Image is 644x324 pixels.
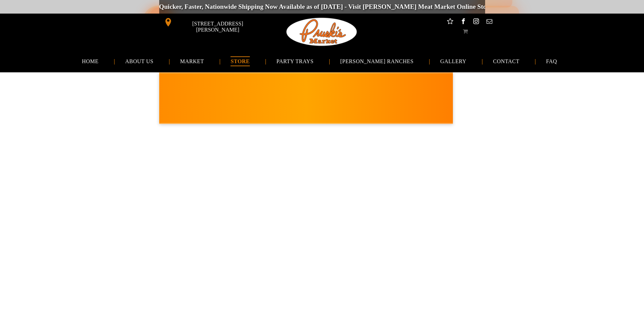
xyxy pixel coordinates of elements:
a: PARTY TRAYS [266,52,324,70]
a: STORE [220,52,260,70]
a: GALLERY [430,52,477,70]
a: [STREET_ADDRESS][PERSON_NAME] [159,17,263,28]
a: ABOUT US [115,52,164,70]
a: HOME [72,52,109,70]
a: instagram [472,17,481,28]
a: MARKET [170,52,214,70]
a: [PERSON_NAME] RANCHES [330,52,424,70]
img: Pruski-s+Market+HQ+Logo2-1920w.png [285,14,358,50]
a: facebook [459,17,467,28]
a: Social network [446,17,455,28]
a: CONTACT [483,52,530,70]
span: [STREET_ADDRESS][PERSON_NAME] [174,17,261,37]
a: email [485,17,494,28]
div: Quicker, Faster, Nationwide Shipping Now Available as of [DATE] - Visit [PERSON_NAME] Meat Market... [159,3,573,11]
a: FAQ [536,52,567,70]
